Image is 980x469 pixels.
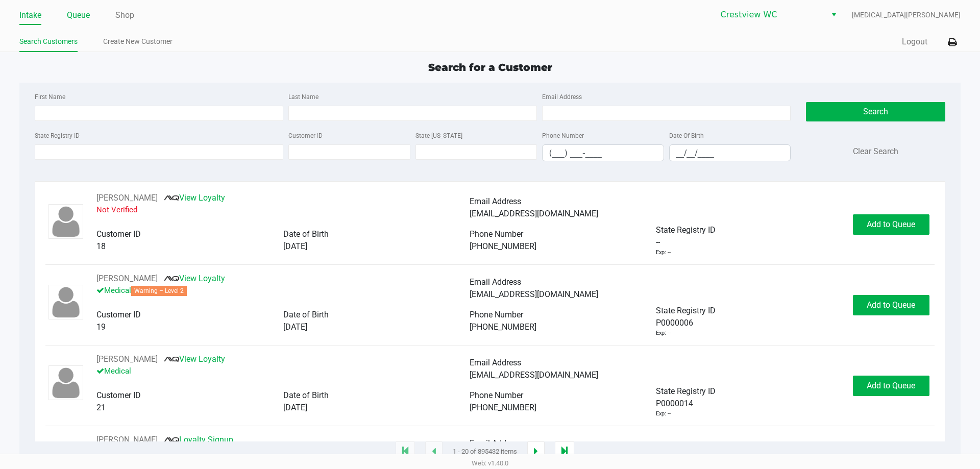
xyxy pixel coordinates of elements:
[164,274,225,283] a: View Loyalty
[656,398,693,410] span: P0000014
[425,441,443,462] app-submit-button: Previous
[288,131,323,140] label: Customer ID
[853,295,929,315] button: Add to Queue
[164,354,225,364] a: View Loyalty
[470,209,598,218] span: [EMAIL_ADDRESS][DOMAIN_NAME]
[543,145,664,161] input: Format: (999) 999-9999
[656,225,716,235] span: State Registry ID
[453,447,517,457] span: 1 - 20 of 895432 items
[867,219,915,229] span: Add to Queue
[96,204,470,216] p: Not Verified
[96,192,158,204] button: See customer info
[470,310,523,319] span: Phone Number
[96,353,158,365] button: See customer info
[656,306,716,315] span: State Registry ID
[470,196,521,206] span: Email Address
[96,285,470,297] p: Medical
[19,35,78,48] a: Search Customers
[656,249,671,257] div: Exp: --
[283,403,307,412] span: [DATE]
[656,317,693,329] span: P0000006
[470,390,523,400] span: Phone Number
[164,193,225,203] a: View Loyalty
[470,370,598,380] span: [EMAIL_ADDRESS][DOMAIN_NAME]
[470,358,521,367] span: Email Address
[428,61,552,73] span: Search for a Customer
[721,9,820,21] span: Crestview WC
[470,277,521,287] span: Email Address
[35,92,65,102] label: First Name
[283,322,307,332] span: [DATE]
[669,144,791,161] kendo-maskedtextbox: Format: MM/DD/YYYY
[96,241,106,251] span: 18
[853,214,929,235] button: Add to Queue
[470,241,536,251] span: [PHONE_NUMBER]
[656,410,671,418] div: Exp: --
[164,435,233,445] a: Loyalty Signup
[902,36,927,48] button: Logout
[470,322,536,332] span: [PHONE_NUMBER]
[96,365,470,377] p: Medical
[656,236,660,249] span: --
[96,229,141,239] span: Customer ID
[283,310,329,319] span: Date of Birth
[470,289,598,299] span: [EMAIL_ADDRESS][DOMAIN_NAME]
[396,441,415,462] app-submit-button: Move to first page
[115,8,134,22] a: Shop
[542,92,582,102] label: Email Address
[669,131,704,140] label: Date Of Birth
[19,8,41,22] a: Intake
[527,441,545,462] app-submit-button: Next
[96,322,106,332] span: 19
[288,92,318,102] label: Last Name
[96,273,158,285] button: See customer info
[283,390,329,400] span: Date of Birth
[96,403,106,412] span: 21
[96,390,141,400] span: Customer ID
[470,438,521,448] span: Email Address
[826,6,841,24] button: Select
[96,434,158,446] button: See customer info
[283,229,329,239] span: Date of Birth
[806,102,945,121] button: Search
[470,229,523,239] span: Phone Number
[853,145,898,158] button: Clear Search
[96,310,141,319] span: Customer ID
[103,35,173,48] a: Create New Customer
[852,10,961,20] span: [MEDICAL_DATA][PERSON_NAME]
[542,131,584,140] label: Phone Number
[853,376,929,396] button: Add to Queue
[67,8,90,22] a: Queue
[867,381,915,390] span: Add to Queue
[542,144,664,161] kendo-maskedtextbox: Format: (999) 999-9999
[656,329,671,338] div: Exp: --
[470,403,536,412] span: [PHONE_NUMBER]
[35,131,80,140] label: State Registry ID
[656,386,716,396] span: State Registry ID
[283,241,307,251] span: [DATE]
[131,286,187,296] span: Warning – Level 2
[555,441,574,462] app-submit-button: Move to last page
[670,145,791,161] input: Format: MM/DD/YYYY
[867,300,915,310] span: Add to Queue
[415,131,462,140] label: State [US_STATE]
[472,459,508,467] span: Web: v1.40.0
